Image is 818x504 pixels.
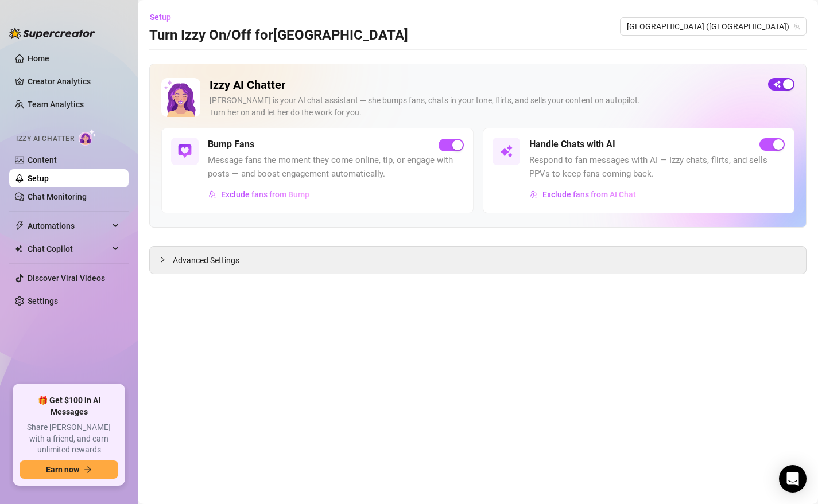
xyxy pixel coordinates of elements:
[15,221,24,230] span: thunderbolt
[208,185,310,204] button: Exclude fans from Bump
[210,78,759,92] h2: Izzy AI Chatter
[542,190,636,199] span: Exclude fans from AI Chat
[46,465,79,474] span: Earn now
[150,13,171,22] span: Setup
[529,185,637,204] button: Exclude fans from AI Chat
[178,144,192,158] img: svg%3e
[529,138,615,151] h5: Handle Chats with AI
[159,253,173,266] div: collapsed
[20,422,118,456] span: Share [PERSON_NAME] with a friend, and earn unlimited rewards
[173,254,239,267] span: Advanced Settings
[79,129,96,146] img: AI Chatter
[208,138,254,151] h5: Bump Fans
[9,28,95,39] img: logo-BBDzfeDw.svg
[208,190,216,198] img: svg%3e
[28,274,105,283] a: Discover Viral Videos
[149,26,408,45] h3: Turn Izzy On/Off for [GEOGRAPHIC_DATA]
[499,144,513,158] img: svg%3e
[161,78,200,117] img: Izzy AI Chatter
[210,95,759,119] div: [PERSON_NAME] is your AI chat assistant — she bumps fans, chats in your tone, flirts, and sells y...
[16,134,74,144] span: Izzy AI Chatter
[529,154,785,181] span: Respond to fan messages with AI — Izzy chats, flirts, and sells PPVs to keep fans coming back.
[221,190,309,199] span: Exclude fans from Bump
[28,54,49,63] a: Home
[20,395,118,417] span: 🎁 Get $100 in AI Messages
[793,23,800,30] span: team
[84,466,92,474] span: arrow-right
[149,8,180,26] button: Setup
[20,460,118,479] button: Earn nowarrow-right
[627,18,800,35] span: Tokyo (tokyohai)
[28,192,87,201] a: Chat Monitoring
[779,465,807,493] div: Open Intercom Messenger
[28,155,57,165] a: Content
[530,190,538,198] img: svg%3e
[28,240,109,258] span: Chat Copilot
[28,217,109,235] span: Automations
[28,296,58,306] a: Settings
[28,100,84,109] a: Team Analytics
[15,245,22,253] img: Chat Copilot
[28,174,49,183] a: Setup
[28,72,119,91] a: Creator Analytics
[208,154,464,181] span: Message fans the moment they come online, tip, or engage with posts — and boost engagement automa...
[159,256,166,263] span: collapsed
